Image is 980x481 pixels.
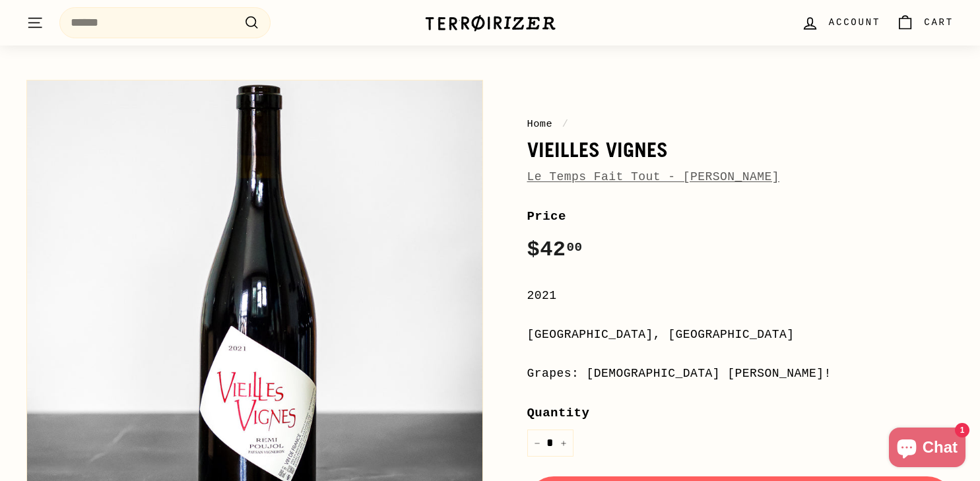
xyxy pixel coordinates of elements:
[527,430,573,457] input: quantity
[885,428,969,470] inbox-online-store-chat: Shopify online store chat
[527,286,954,305] div: 2021
[793,3,888,42] a: Account
[559,118,572,130] span: /
[527,170,780,183] a: Le Temps Fait Tout - [PERSON_NAME]
[527,430,547,457] button: Reduce item quantity by one
[566,240,582,255] sup: 00
[527,238,583,262] span: $42
[527,325,954,344] div: [GEOGRAPHIC_DATA], [GEOGRAPHIC_DATA]
[829,15,880,30] span: Account
[888,3,962,42] a: Cart
[554,430,573,457] button: Increase item quantity by one
[527,118,553,130] a: Home
[527,139,954,161] h1: Vieilles Vignes
[527,403,954,423] label: Quantity
[924,15,954,30] span: Cart
[527,207,954,226] label: Price
[527,116,954,132] nav: breadcrumbs
[527,364,954,383] div: Grapes: [DEMOGRAPHIC_DATA] [PERSON_NAME]!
